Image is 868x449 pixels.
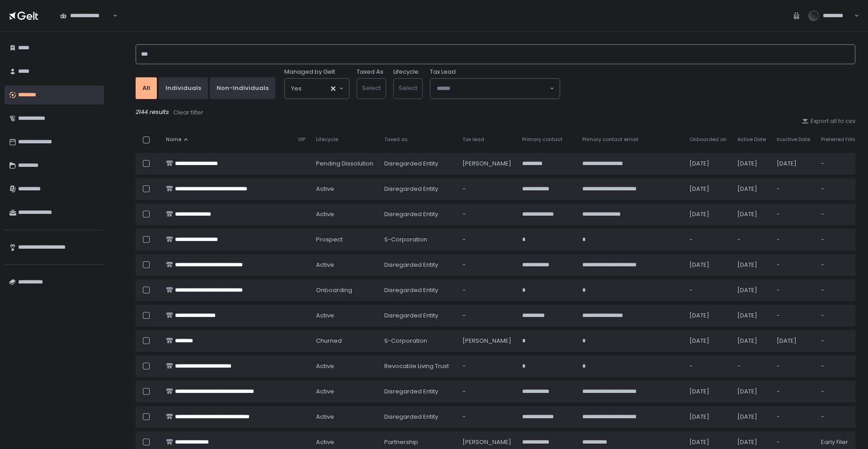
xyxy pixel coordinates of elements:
div: - [777,312,810,320]
div: [DATE] [689,185,726,193]
div: - [737,362,766,370]
div: - [777,286,810,294]
div: - [821,337,859,345]
label: Taxed As [357,68,383,76]
span: Lifecycle [316,136,338,143]
div: [DATE] [737,210,766,218]
div: [DATE] [737,388,766,396]
div: Disregarded Entity [384,160,452,168]
div: Search for option [430,79,560,99]
div: - [821,261,859,269]
div: Disregarded Entity [384,286,452,294]
span: active [316,388,334,396]
div: - [777,388,810,396]
span: Managed by Gelt [284,68,335,76]
button: Individuals [159,77,208,99]
button: Non-Individuals [210,77,275,99]
div: [DATE] [689,261,726,269]
div: Search for option [54,6,118,25]
div: - [462,261,511,269]
div: S-Corporation [384,337,452,345]
div: - [462,185,511,193]
span: active [316,413,334,421]
span: Onboarded on [689,136,726,143]
span: churned [316,337,342,345]
div: [DATE] [737,312,766,320]
span: active [316,362,334,370]
div: - [821,160,859,168]
div: [DATE] [737,160,766,168]
div: Disregarded Entity [384,261,452,269]
div: [DATE] [737,286,766,294]
span: active [316,312,334,320]
div: - [737,236,766,244]
div: - [777,236,810,244]
input: Search for option [437,84,549,93]
div: Early Filer [821,438,859,446]
div: [DATE] [689,388,726,396]
span: active [316,438,334,446]
div: - [462,286,511,294]
span: Primary contact email [582,136,638,143]
div: Disregarded Entity [384,312,452,320]
div: [PERSON_NAME] [462,337,511,345]
div: Clear filter [173,109,203,117]
span: Select [399,84,417,92]
div: - [689,286,726,294]
div: [DATE] [737,438,766,446]
div: - [462,362,511,370]
div: Disregarded Entity [384,413,452,421]
div: [DATE] [777,160,810,168]
div: All [142,84,150,92]
span: Active Date [737,136,766,143]
div: [DATE] [689,160,726,168]
span: Preferred Filing [821,136,859,143]
div: Individuals [165,84,201,92]
div: [DATE] [689,210,726,218]
div: - [689,236,726,244]
div: - [821,413,859,421]
span: active [316,185,334,193]
span: Tax lead [462,136,484,143]
span: active [316,261,334,269]
span: Tax Lead [430,68,456,76]
div: - [821,388,859,396]
div: - [462,210,511,218]
input: Search for option [112,11,112,20]
span: onboarding [316,286,352,294]
div: [DATE] [689,312,726,320]
input: Search for option [302,84,330,93]
div: - [777,210,810,218]
span: Select [362,84,381,92]
button: Export all to csv [802,117,855,125]
div: - [462,312,511,320]
div: - [821,236,859,244]
label: Lifecycle [393,68,419,76]
div: S-Corporation [384,236,452,244]
div: Partnership [384,438,452,446]
div: [DATE] [737,261,766,269]
div: Disregarded Entity [384,185,452,193]
span: prospect [316,236,343,244]
div: Non-Individuals [217,84,269,92]
div: [DATE] [737,337,766,345]
div: - [821,312,859,320]
div: [PERSON_NAME] [462,438,511,446]
div: - [777,438,810,446]
div: [DATE] [689,413,726,421]
div: [DATE] [737,413,766,421]
div: [DATE] [737,185,766,193]
div: - [821,286,859,294]
div: [DATE] [777,337,810,345]
div: Search for option [285,79,349,99]
div: - [689,362,726,370]
div: - [821,185,859,193]
span: pending Dissolution [316,160,373,168]
div: [DATE] [689,337,726,345]
span: Inactive Date [777,136,810,143]
div: - [821,362,859,370]
div: - [777,185,810,193]
div: Disregarded Entity [384,210,452,218]
span: VIP [298,136,305,143]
